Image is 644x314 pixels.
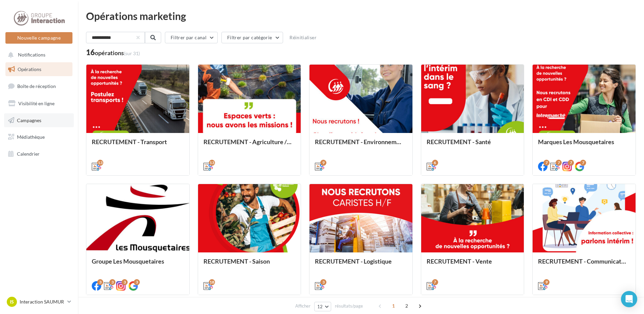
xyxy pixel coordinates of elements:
span: IS [10,298,14,305]
div: 16 [86,49,140,56]
div: 7 [432,279,438,285]
div: Open Intercom Messenger [621,291,637,307]
a: IS Interaction SAUMUR [5,295,72,308]
button: Nouvelle campagne [5,32,72,44]
a: Opérations [4,62,74,76]
a: Boîte de réception [4,79,74,93]
div: 18 [209,279,215,285]
span: Afficher [295,303,310,309]
span: Visibilité en ligne [18,100,55,106]
a: Calendrier [4,147,74,161]
div: 3 [109,279,115,285]
div: RECRUTEMENT - Saison [203,258,296,271]
button: Filtrer par catégorie [221,32,283,43]
div: RECRUTEMENT - Environnement [315,138,407,152]
div: opérations [95,50,140,56]
div: Groupe Les Mousquetaires [92,258,184,271]
span: Boîte de réception [17,83,56,89]
div: 6 [432,160,438,166]
p: Interaction SAUMUR [20,298,65,305]
button: Réinitialiser [287,33,319,42]
div: 3 [122,279,128,285]
button: 12 [314,302,331,311]
div: RECRUTEMENT - Agriculture / Espaces verts [203,138,296,152]
div: 3 [97,279,103,285]
div: RECRUTEMENT - Santé [427,138,519,152]
span: (sur 31) [124,50,140,56]
div: RECRUTEMENT - Transport [92,138,184,152]
div: 7 [568,160,574,166]
div: Opérations marketing [86,11,636,21]
a: Médiathèque [4,130,74,144]
button: Filtrer par canal [165,32,218,43]
div: 13 [97,160,103,166]
span: résultats/page [335,303,363,309]
div: Marques Les Mousquetaires [538,138,630,152]
span: 1 [388,300,399,311]
div: 9 [543,279,550,285]
div: RECRUTEMENT - Communication externe [538,258,630,271]
span: Opérations [18,66,41,72]
span: Notifications [18,52,45,58]
div: 7 [543,160,550,166]
div: 7 [556,160,562,166]
span: 2 [401,300,412,311]
div: 3 [320,279,326,285]
div: 9 [320,160,326,166]
div: 3 [134,279,140,285]
a: Campagnes [4,113,74,128]
span: 12 [317,304,323,309]
span: Calendrier [17,151,40,157]
span: Campagnes [17,117,41,123]
a: Visibilité en ligne [4,96,74,111]
div: RECRUTEMENT - Vente [427,258,519,271]
div: 7 [580,160,586,166]
div: 13 [209,160,215,166]
span: Médiathèque [17,134,45,140]
div: RECRUTEMENT - Logistique [315,258,407,271]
